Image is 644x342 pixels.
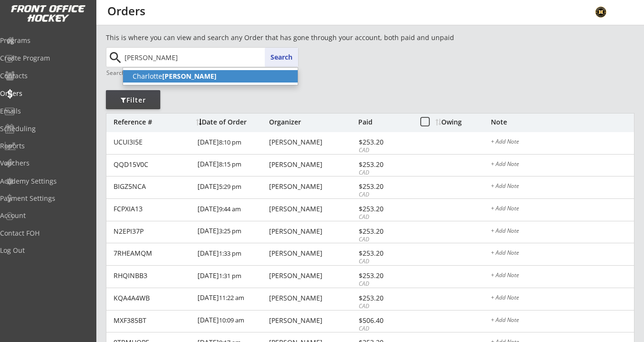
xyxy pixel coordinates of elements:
[491,272,634,280] div: + Add Note
[114,272,192,279] div: RHQINBB3
[436,119,490,125] div: Owing
[269,272,356,279] div: [PERSON_NAME]
[269,119,356,125] div: Organizer
[197,199,267,220] div: [DATE]
[114,183,192,190] div: BIGZ5NCA
[197,243,267,265] div: [DATE]
[359,183,410,190] div: $253.20
[359,325,410,333] div: CAD
[219,316,244,324] font: 10:09 am
[197,288,267,310] div: [DATE]
[197,155,267,176] div: [DATE]
[269,161,356,168] div: [PERSON_NAME]
[269,228,356,235] div: [PERSON_NAME]
[123,70,298,83] p: Charlotte
[107,50,123,65] button: search
[359,317,410,324] div: $506.40
[265,48,298,67] button: Search
[197,311,267,332] div: [DATE]
[114,119,191,125] div: Reference #
[197,221,267,243] div: [DATE]
[106,70,134,76] div: Search by
[269,183,356,190] div: [PERSON_NAME]
[114,139,192,145] div: UCUI3I5E
[106,95,160,105] div: Filter
[359,139,410,145] div: $253.20
[491,139,634,146] div: + Add Note
[114,250,192,257] div: 7RHEAMQM
[114,161,192,168] div: QQD15V0C
[359,169,410,177] div: CAD
[359,272,410,279] div: $253.20
[219,293,244,302] font: 11:22 am
[358,119,410,125] div: Paid
[123,48,298,67] input: Start typing name...
[219,138,241,146] font: 8:10 pm
[491,206,634,213] div: + Add Note
[219,182,241,191] font: 5:29 pm
[219,205,241,213] font: 9:44 am
[114,228,192,235] div: N2EPI37P
[359,206,410,212] div: $253.20
[114,317,192,324] div: MXF385BT
[219,271,241,280] font: 1:31 pm
[359,213,410,221] div: CAD
[359,280,410,288] div: CAD
[162,72,217,81] strong: [PERSON_NAME]
[197,266,267,287] div: [DATE]
[269,295,356,301] div: [PERSON_NAME]
[359,258,410,266] div: CAD
[269,317,356,324] div: [PERSON_NAME]
[359,146,410,155] div: CAD
[491,161,634,169] div: + Add Note
[359,236,410,244] div: CAD
[219,160,241,168] font: 8:15 pm
[269,139,356,145] div: [PERSON_NAME]
[114,295,192,301] div: KQA4A4WB
[197,132,267,154] div: [DATE]
[359,250,410,257] div: $253.20
[359,191,410,199] div: CAD
[491,228,634,236] div: + Add Note
[491,250,634,258] div: + Add Note
[491,295,634,302] div: + Add Note
[491,183,634,191] div: + Add Note
[359,295,410,301] div: $253.20
[269,250,356,257] div: [PERSON_NAME]
[491,119,634,125] div: Note
[114,206,192,212] div: FCPXIA13
[197,176,267,198] div: [DATE]
[219,249,241,258] font: 1:33 pm
[359,161,410,168] div: $253.20
[491,317,634,325] div: + Add Note
[359,302,410,311] div: CAD
[106,33,509,42] div: This is where you can view and search any Order that has gone through your account, both paid and...
[269,206,356,212] div: [PERSON_NAME]
[219,227,241,235] font: 3:25 pm
[196,119,267,125] div: Date of Order
[359,228,410,235] div: $253.20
